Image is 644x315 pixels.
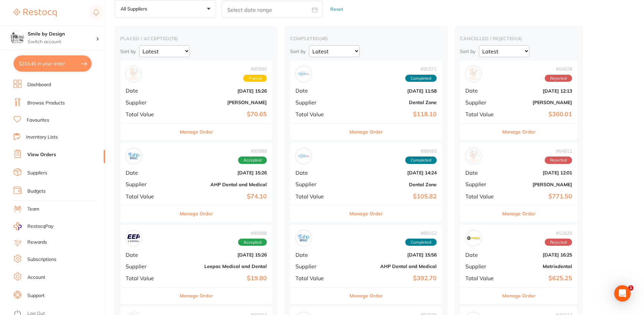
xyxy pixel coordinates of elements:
img: AHP Dental and Medical [297,232,310,245]
span: Rejected [545,239,572,246]
span: Rejected [545,156,572,164]
span: Rejected [545,75,572,82]
span: Supplier [126,99,171,105]
img: Matrixdental [467,232,480,245]
b: [DATE] 16:25 [505,252,572,258]
button: Manage Order [350,124,383,140]
a: Favourites [27,117,49,124]
b: [PERSON_NAME] [176,100,267,105]
a: RestocqPay [14,222,53,230]
span: # 90988 [238,231,267,236]
button: Manage Order [350,288,383,304]
b: AHP Dental and Medical [176,182,267,187]
button: Manage Order [502,124,536,140]
a: Team [27,206,39,213]
button: Manage Order [502,288,536,304]
b: [DATE] 15:26 [176,170,267,175]
p: Switch account [28,39,96,45]
img: Dental Zone [297,68,310,80]
span: Total Value [465,111,499,117]
span: # 88152 [405,231,437,236]
span: Total Value [126,275,171,281]
img: Restocq Logo [14,9,57,17]
b: Leepac Medical and Dental [176,264,267,269]
h2: completed ( 48 ) [290,35,442,42]
span: Supplier [465,181,499,187]
a: Browse Products [27,100,65,106]
b: $118.10 [346,111,437,118]
span: Date [465,170,499,176]
b: $360.01 [505,111,572,118]
a: Budgets [27,188,46,195]
span: # 51829 [545,231,572,236]
p: Sort by [290,48,306,54]
b: Dental Zone [346,182,437,187]
div: Open Intercom Messenger [614,285,630,301]
span: Completed [405,156,437,164]
span: Supplier [465,99,499,105]
img: Adam Dental [127,68,140,80]
span: # 64928 [545,66,572,72]
img: Smile by Design [10,31,24,45]
p: Sort by [460,48,475,54]
h2: cancelled / rejected ( 4 ) [460,35,577,42]
span: Supplier [465,263,499,269]
b: $771.50 [505,193,572,200]
h4: Smile by Design [28,31,96,38]
b: Matrixdental [505,264,572,269]
span: Supplier [295,263,341,269]
b: [PERSON_NAME] [505,182,572,187]
span: Total Value [126,111,171,117]
b: AHP Dental and Medical [346,264,437,269]
b: [DATE] 11:58 [346,88,437,94]
span: Supplier [295,181,341,187]
span: Total Value [465,275,499,281]
img: Dental Zone [297,150,310,163]
span: Supplier [126,263,171,269]
span: Date [126,170,171,176]
span: Date [295,252,341,258]
img: Henry Schein Halas [467,68,480,80]
span: Date [126,88,171,94]
span: 1 [628,285,634,291]
span: Total Value [465,193,499,199]
a: Dashboard [27,81,51,88]
b: [PERSON_NAME] [505,100,572,105]
span: Total Value [295,111,341,117]
a: Subscriptions [27,256,56,263]
span: Placed [243,75,267,82]
b: [DATE] 14:24 [346,170,437,175]
div: AHP Dental and Medical#90989AcceptedDate[DATE] 15:26SupplierAHP Dental and MedicalTotal Value$74.... [120,143,272,222]
button: Manage Order [180,288,213,304]
span: # 89493 [405,148,437,154]
button: Manage Order [502,205,536,222]
div: Leepac Medical and Dental#90988AcceptedDate[DATE] 15:26SupplierLeepac Medical and DentalTotal Val... [120,225,272,304]
span: # 90990 [243,66,267,72]
b: [DATE] 15:26 [176,88,267,94]
h2: placed / accepted ( 78 ) [120,35,272,42]
b: $70.65 [176,111,267,118]
button: Manage Order [180,124,213,140]
b: Dental Zone [346,100,437,105]
span: Total Value [295,193,341,199]
span: Supplier [295,99,341,105]
span: RestocqPay [27,223,53,230]
span: Date [126,252,171,258]
span: Completed [405,75,437,82]
span: # 90989 [238,148,267,154]
b: $625.25 [505,275,572,282]
b: [DATE] 12:01 [505,170,572,175]
p: Sort by [120,48,136,54]
span: Date [465,252,499,258]
b: $19.80 [176,275,267,282]
button: $215.45 in your order [14,55,92,72]
b: $105.82 [346,193,437,200]
a: Inventory Lists [26,134,58,141]
a: Restocq Logo [14,5,57,21]
span: Accepted [238,239,267,246]
span: Date [465,88,499,94]
button: Manage Order [350,205,383,222]
a: Support [27,292,45,299]
input: Select date range [222,1,323,18]
b: $74.10 [176,193,267,200]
